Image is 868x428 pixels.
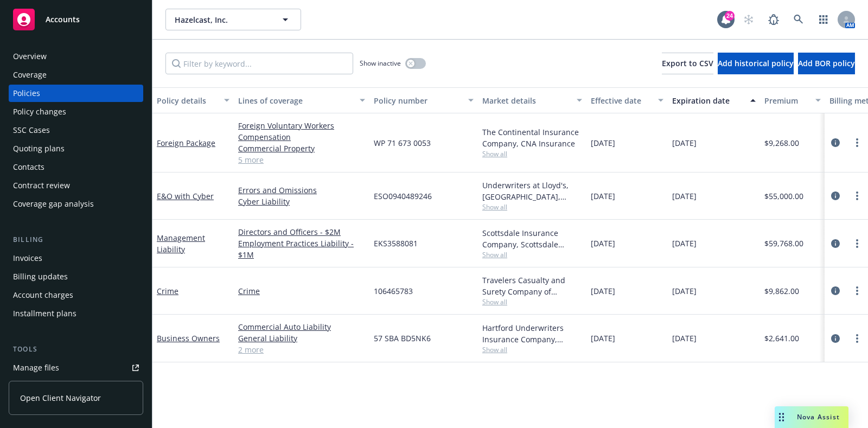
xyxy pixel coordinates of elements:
a: circleInformation [829,189,842,202]
a: more [851,136,864,149]
a: Foreign Voluntary Workers Compensation [238,120,365,143]
a: Overview [9,48,143,65]
span: Show all [482,202,582,212]
a: Policies [9,85,143,102]
span: [DATE] [591,137,615,149]
a: Foreign Package [157,138,215,148]
div: Overview [13,48,47,65]
div: Coverage [13,66,47,84]
a: Invoices [9,250,143,267]
span: $2,641.00 [764,333,799,344]
a: more [851,237,864,250]
a: Directors and Officers - $2M [238,226,365,238]
div: Policy changes [13,103,66,120]
button: Market details [478,87,586,113]
span: $59,768.00 [764,238,803,249]
a: Crime [238,285,365,297]
div: Travelers Casualty and Surety Company of America, Travelers Insurance [482,274,582,297]
div: Policy number [374,95,462,106]
span: [DATE] [672,238,697,249]
a: more [851,284,864,297]
a: Contacts [9,158,143,176]
a: Coverage [9,66,143,84]
div: Hartford Underwriters Insurance Company, Hartford Insurance Group [482,322,582,345]
a: Cyber Liability [238,196,365,207]
div: Contract review [13,177,70,194]
span: Show all [482,345,582,354]
span: [DATE] [591,333,615,344]
a: Contract review [9,177,143,194]
span: Add BOR policy [798,58,855,68]
span: Show all [482,297,582,306]
a: more [851,189,864,202]
div: Tools [9,344,143,355]
a: 2 more [238,344,365,355]
span: [DATE] [591,190,615,202]
div: Billing [9,234,143,245]
span: WP 71 673 0053 [374,137,431,149]
a: Management Liability [157,233,205,254]
div: Premium [764,95,809,106]
a: circleInformation [829,284,842,297]
a: Employment Practices Liability - $1M [238,238,365,260]
a: E&O with Cyber [157,191,214,201]
a: Start snowing [738,9,759,30]
a: Commercial Auto Liability [238,321,365,333]
div: Scottsdale Insurance Company, Scottsdale Insurance Company (Nationwide), CRC Group [482,227,582,250]
span: [DATE] [591,238,615,249]
button: Hazelcast, Inc. [165,9,301,30]
div: Expiration date [672,95,744,106]
button: Lines of coverage [234,87,369,113]
span: [DATE] [672,137,697,149]
span: Export to CSV [662,58,713,68]
div: Manage files [13,359,59,376]
div: Policy details [157,95,218,106]
button: Export to CSV [662,53,713,74]
span: [DATE] [672,285,697,297]
div: Policies [13,85,40,102]
span: Open Client Navigator [20,392,101,404]
div: Contacts [13,158,44,176]
span: Nova Assist [797,412,840,421]
span: Hazelcast, Inc. [175,14,269,25]
input: Filter by keyword... [165,53,353,74]
button: Policy details [152,87,234,113]
div: SSC Cases [13,122,50,139]
span: Show all [482,149,582,158]
a: more [851,332,864,345]
div: 24 [725,11,735,21]
div: Lines of coverage [238,95,353,106]
a: Accounts [9,4,143,35]
div: Effective date [591,95,652,106]
a: Commercial Property [238,143,365,154]
span: Accounts [46,15,80,24]
a: Business Owners [157,333,220,343]
div: The Continental Insurance Company, CNA Insurance [482,126,582,149]
a: Crime [157,286,178,296]
a: circleInformation [829,237,842,250]
div: Underwriters at Lloyd's, [GEOGRAPHIC_DATA], [PERSON_NAME] of London, CFC Underwriting, CRC Group [482,180,582,202]
span: $9,268.00 [764,137,799,149]
span: [DATE] [591,285,615,297]
button: Expiration date [668,87,760,113]
button: Effective date [586,87,668,113]
a: Policy changes [9,103,143,120]
a: 5 more [238,154,365,165]
button: Add BOR policy [798,53,855,74]
span: EKS3588081 [374,238,418,249]
button: Policy number [369,87,478,113]
div: Coverage gap analysis [13,195,94,213]
a: circleInformation [829,332,842,345]
span: $55,000.00 [764,190,803,202]
a: Search [788,9,809,30]
div: Quoting plans [13,140,65,157]
span: [DATE] [672,333,697,344]
a: Manage files [9,359,143,376]
a: Errors and Omissions [238,184,365,196]
a: Account charges [9,286,143,304]
a: Coverage gap analysis [9,195,143,213]
span: Show all [482,250,582,259]
span: 106465783 [374,285,413,297]
div: Invoices [13,250,42,267]
a: SSC Cases [9,122,143,139]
